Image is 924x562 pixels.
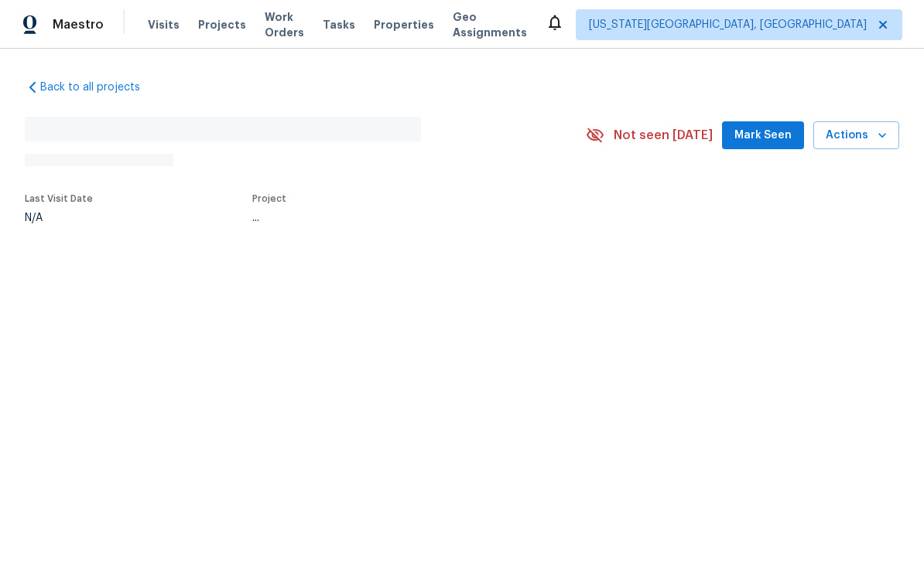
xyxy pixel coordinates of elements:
a: Back to all projects [25,80,173,95]
span: Properties [374,17,434,32]
span: Work Orders [265,9,304,40]
button: Mark Seen [722,121,804,150]
span: Geo Assignments [453,9,527,40]
span: Visits [148,17,180,32]
div: ... [252,213,549,223]
span: Actions [826,126,887,145]
button: Actions [813,121,899,150]
span: Last Visit Date [25,194,93,203]
div: N/A [25,213,93,223]
span: [US_STATE][GEOGRAPHIC_DATA], [GEOGRAPHIC_DATA] [589,17,867,32]
span: Tasks [323,19,355,30]
span: Not seen [DATE] [614,128,713,143]
span: Project [252,194,286,203]
span: Maestro [53,17,104,32]
span: Mark Seen [734,126,792,145]
span: Projects [198,17,246,32]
